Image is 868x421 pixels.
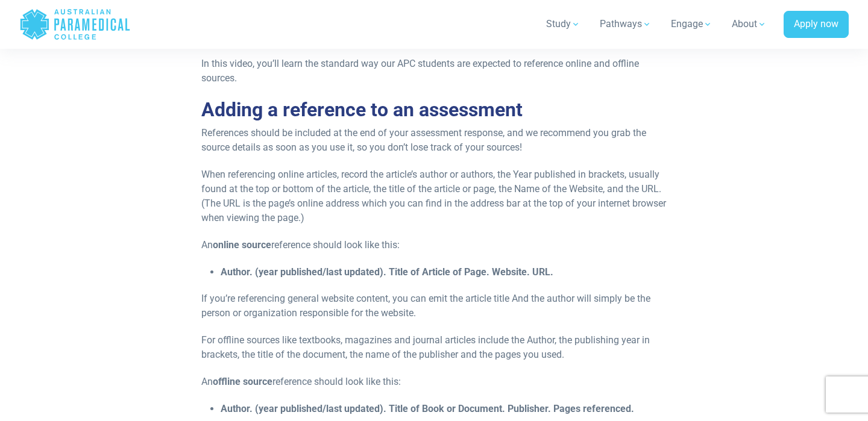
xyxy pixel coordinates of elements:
h2: Adding a reference to an assessment [201,98,667,121]
p: For offline sources like textbooks, magazines and journal articles include the Author, the publis... [201,333,667,362]
p: References should be included at the end of your assessment response, and we recommend you grab t... [201,126,667,155]
p: An reference should look like this: [201,238,667,252]
a: Study [539,7,588,41]
p: If you’re referencing general website content, you can emit the article title And the author will... [201,292,667,320]
a: Pathways [593,7,659,41]
strong: offline source [213,376,272,387]
p: When referencing online articles, record the article’s author or authors, the Year published in b... [201,167,667,225]
strong: Author. (year published/last updated). Title of Article of Page. Website. URL. [221,266,553,278]
a: Engage [664,7,720,41]
a: Australian Paramedical College [19,5,131,44]
a: About [725,7,774,41]
a: Apply now [784,11,849,39]
strong: Author. (year published/last updated). Title of Book or Document. Publisher. Pages referenced. [221,403,634,414]
p: An reference should look like this: [201,375,667,389]
strong: online source [213,239,271,251]
p: In this video, you’ll learn the standard way our APC students are expected to reference online an... [201,57,667,86]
